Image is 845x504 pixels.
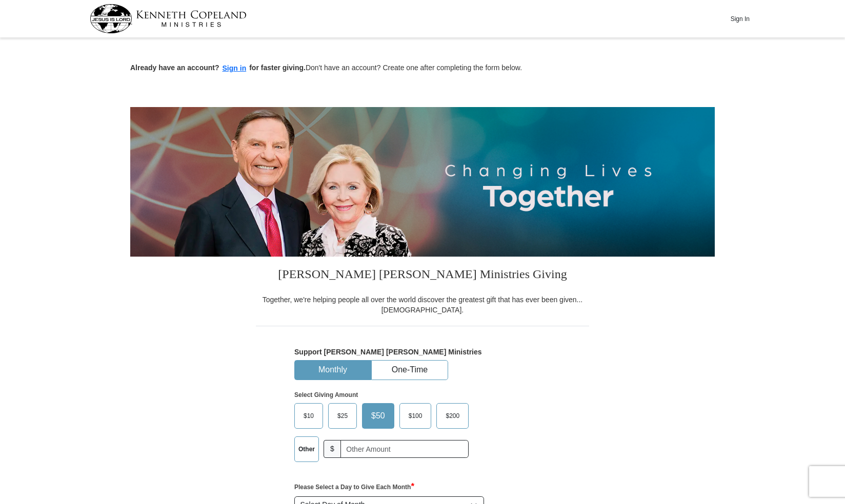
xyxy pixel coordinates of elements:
[130,62,715,74] p: Don't have an account? Create one after completing the form below.
[90,4,247,33] img: kcm-header-logo.svg
[366,408,390,424] span: $50
[298,408,319,424] span: $10
[256,257,589,295] h3: [PERSON_NAME] [PERSON_NAME] Ministries Giving
[256,295,589,315] div: Together, we're helping people all over the world discover the greatest gift that has ever been g...
[294,484,414,491] strong: Please Select a Day to Give Each Month
[340,440,469,458] input: Other Amount
[372,361,448,380] button: One-Time
[404,408,428,424] span: $100
[725,11,755,27] button: Sign In
[295,361,371,380] button: Monthly
[294,391,358,398] strong: Select Giving Amount
[130,64,306,72] strong: Already have an account? for faster giving.
[219,62,250,74] button: Sign in
[440,408,465,424] span: $200
[332,408,353,424] span: $25
[324,440,341,458] span: $
[294,348,551,356] h5: Support [PERSON_NAME] [PERSON_NAME] Ministries
[295,437,318,461] label: Other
